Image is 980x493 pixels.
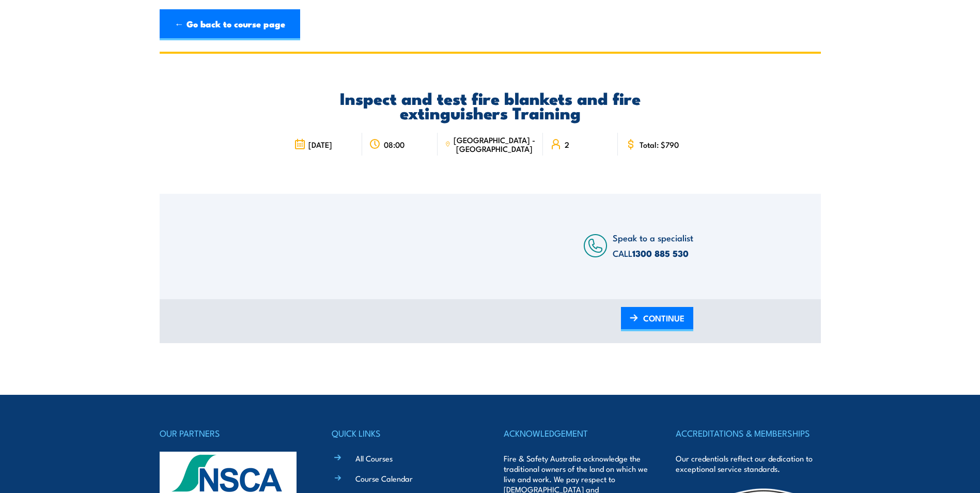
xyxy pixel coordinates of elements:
[384,140,405,149] span: 08:00
[454,135,536,153] span: [GEOGRAPHIC_DATA] - [GEOGRAPHIC_DATA]
[332,426,476,440] h4: QUICK LINKS
[160,9,300,40] a: ← Go back to course page
[504,426,648,440] h4: ACKNOWLEDGEMENT
[640,140,679,149] span: Total: $790
[565,140,569,149] span: 2
[355,453,393,464] a: All Courses
[308,140,332,149] span: [DATE]
[160,426,304,440] h4: OUR PARTNERS
[643,304,685,332] span: CONTINUE
[632,246,689,260] a: 1300 885 530
[621,307,693,331] a: CONTINUE
[287,90,693,119] h2: Inspect and test fire blankets and fire extinguishers Training
[355,473,413,484] a: Course Calendar
[676,453,820,474] p: Our credentials reflect our dedication to exceptional service standards.
[676,426,820,440] h4: ACCREDITATIONS & MEMBERSHIPS
[613,231,693,259] span: Speak to a specialist CALL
